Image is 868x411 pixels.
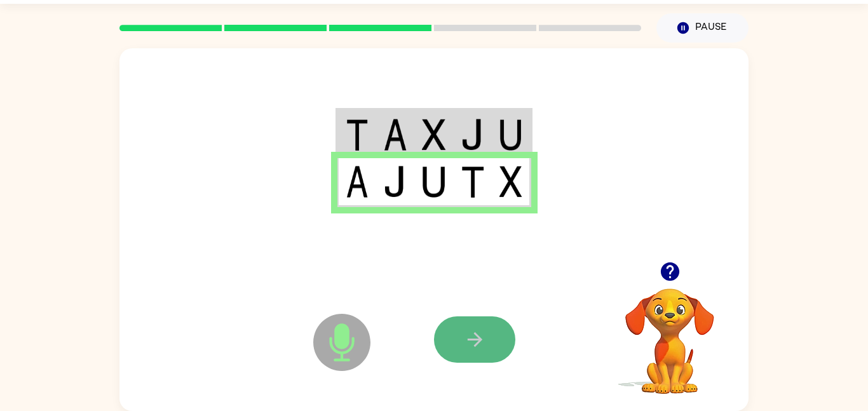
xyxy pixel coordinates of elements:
[499,119,522,151] img: u
[422,166,446,198] img: u
[606,269,733,396] video: Your browser must support playing .mp4 files to use Literably. Please try using another browser.
[383,119,407,151] img: a
[499,166,522,198] img: x
[461,166,485,198] img: t
[656,13,749,43] button: Pause
[346,119,369,151] img: t
[383,166,407,198] img: j
[346,166,369,198] img: a
[461,119,485,151] img: j
[422,119,446,151] img: x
